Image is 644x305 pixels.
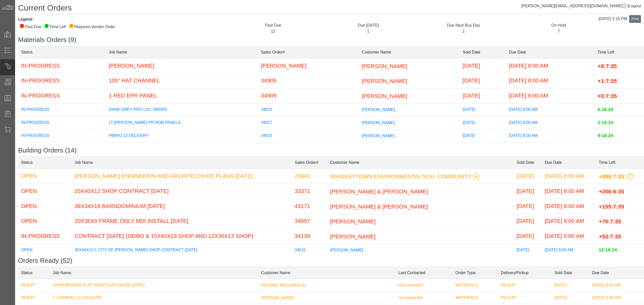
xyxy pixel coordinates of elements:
td: 33371 [292,184,327,199]
td: 34531 [292,244,327,257]
div: 1 [325,28,412,34]
td: not contacted [395,291,453,304]
td: 34917 [258,116,359,129]
td: 34909 [258,88,359,103]
td: OPEN [18,199,71,214]
td: 29941 [292,169,327,184]
td: PBRHJ-13 DELIVERY [106,129,258,142]
td: LT [PERSON_NAME] PR ROB PANELS [106,116,258,129]
td: [DATE] 8:00 AM [506,142,594,156]
td: [DATE] [460,103,506,116]
td: Status [18,46,106,58]
td: 34057 [292,214,327,229]
td: [PERSON_NAME] ENGINEERIN AND ARCHITECHURE PLANS [DATE] [71,169,292,184]
td: [DATE] 8:00 AM [542,214,596,229]
td: [DATE] 8:00 AM [542,184,596,199]
td: Z CHANNEL 12 GA [DATE] [50,291,258,304]
div: ■ [69,24,73,27]
td: Due Date [542,156,596,169]
td: 34922 [258,142,359,156]
td: [DATE] [513,199,542,214]
td: [DATE] 8:00 AM [542,199,596,214]
td: Order Type [452,267,498,279]
td: 20X40X12 SHOP CONTRACT [DATE] [71,184,292,199]
span: [PERSON_NAME] [362,63,407,69]
td: [DATE] 8:00 AM [506,129,594,142]
span: [PERSON_NAME] [330,248,363,252]
a: [PERSON_NAME][EMAIL_ADDRESS][DOMAIN_NAME] [521,4,628,8]
td: not contacted [395,279,453,291]
td: CONTRACT [DATE] (DEMO & 15X40X13 SHOP AND 12X30X13 SHOP) [71,229,292,244]
td: Due Date [506,46,594,58]
span: [PERSON_NAME] [362,93,407,99]
h1: Current Orders [18,3,644,14]
td: Time Left [596,156,644,169]
td: Delivery/Pickup [498,267,551,279]
button: Print [629,15,641,23]
td: [DATE] [513,244,542,257]
span: [PERSON_NAME] & [PERSON_NAME] [330,203,428,210]
div: | [521,3,641,9]
td: IN-PROGRESS [18,129,106,142]
span: 2:16:24 [597,120,613,125]
img: This customer should be prioritized [472,172,480,181]
td: [DATE] [551,279,589,291]
span: +0:7:35 [597,93,617,99]
td: [DATE] 8:00 AM [506,103,594,116]
td: 34905 [258,73,359,88]
h3: Orders Ready (52) [18,257,644,265]
span: +1:7:35 [597,78,617,84]
td: [DATE] 8:00 AM [506,116,594,129]
td: [DATE] [513,229,542,244]
td: [DATE] [460,129,506,142]
td: 34910 [258,103,359,116]
td: [DATE] [513,214,542,229]
td: 45X44X10.5 CITY OF [PERSON_NAME] SHOP CONTRACT [DATE] [71,244,292,257]
td: PICKUP [498,279,551,291]
td: 36X34X18 BARNDOMINIUM [DATE] [71,199,292,214]
td: IN-PROGRESS [18,142,106,156]
td: [DATE] 8:00 AM [542,244,596,257]
span: 9:16:24 [597,133,613,138]
td: [DATE] 8:00 AM [506,73,594,88]
span: +53:7:35 [599,233,621,240]
td: IN-PROGRESS [18,58,106,73]
span: Logout [629,4,641,8]
img: This order should be prioritized [625,173,633,180]
td: [DATE] [513,184,542,199]
div: 2 [420,28,507,34]
td: [DATE] [460,88,506,103]
td: Last Contacted [395,267,453,279]
div: Due [DATE] [325,22,412,28]
span: RAY-MAC MECHANICAL [261,283,306,287]
td: IN-PROGRESS [18,116,106,129]
td: 34139 [292,229,327,244]
td: READY [18,291,50,304]
td: Sold Date [513,156,542,169]
td: DARK GREY PRO LOC ORDER [106,103,258,116]
span: 19:16:24 [599,248,617,253]
td: 105" HAT CHANNEL [106,73,258,88]
div: 7 [515,28,602,34]
td: [DATE] 8:00 AM [589,279,644,291]
td: Sold Date [551,267,589,279]
td: [DATE] 8:00 AM [542,229,596,244]
td: Sold Date [460,46,506,58]
img: Metals Direct Inc Logo [2,5,14,10]
td: Job Name [50,267,258,279]
span: [PERSON_NAME] [330,218,376,225]
span: [PERSON_NAME] [362,107,395,112]
div: Time Left [44,24,66,30]
span: [DATE] 3:15 PM [598,17,627,21]
td: [DATE] [460,73,506,88]
div: ■ [20,24,24,27]
span: +206:6:35 [599,188,624,195]
td: Time Left [594,46,644,58]
td: [DATE] [460,142,506,156]
span: WHISKEYTOWN ENVIRONMENTAL SCH. COMMUNITY [330,173,471,179]
td: [DATE] [551,291,589,304]
td: READY [18,279,50,291]
td: Due Date [589,267,644,279]
td: IN-PROGRESS [18,73,106,88]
